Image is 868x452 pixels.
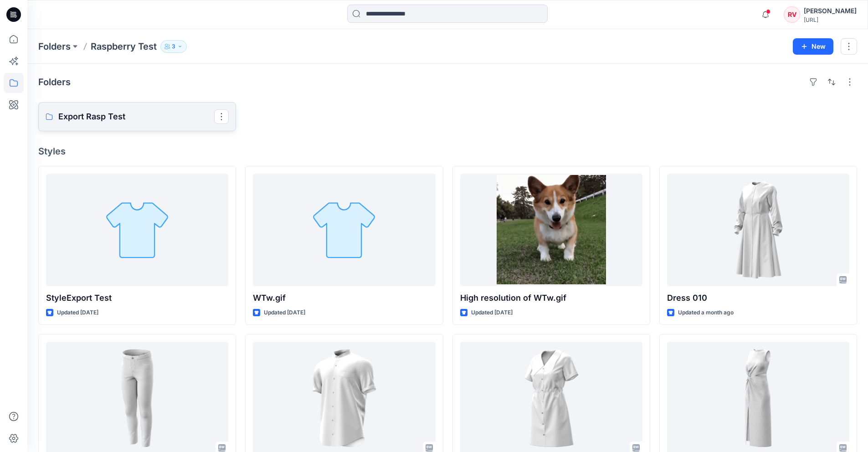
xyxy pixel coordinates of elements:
[46,174,228,286] a: StyleExport Test
[460,174,642,286] a: High resolution of WTw.gif
[471,308,513,318] p: Updated [DATE]
[793,38,833,55] button: New
[667,292,849,304] p: Dress 010
[264,308,305,318] p: Updated [DATE]
[678,308,734,318] p: Updated a month ago
[667,174,849,286] a: Dress 010
[460,292,642,304] p: High resolution of WTw.gif
[253,174,435,286] a: WTw.gif
[91,40,157,53] p: Raspberry Test
[253,292,435,304] p: WTw.gif
[46,292,228,304] p: StyleExport Test
[58,110,214,123] p: Export Rasp Test
[784,6,800,23] div: RV
[38,102,236,131] a: Export Rasp Test
[38,77,71,87] h4: Folders
[160,40,187,53] button: 3
[38,40,71,53] a: Folders
[38,146,857,157] h4: Styles
[57,308,98,318] p: Updated [DATE]
[804,5,857,16] div: [PERSON_NAME]
[172,41,175,51] p: 3
[804,16,857,23] div: [URL]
